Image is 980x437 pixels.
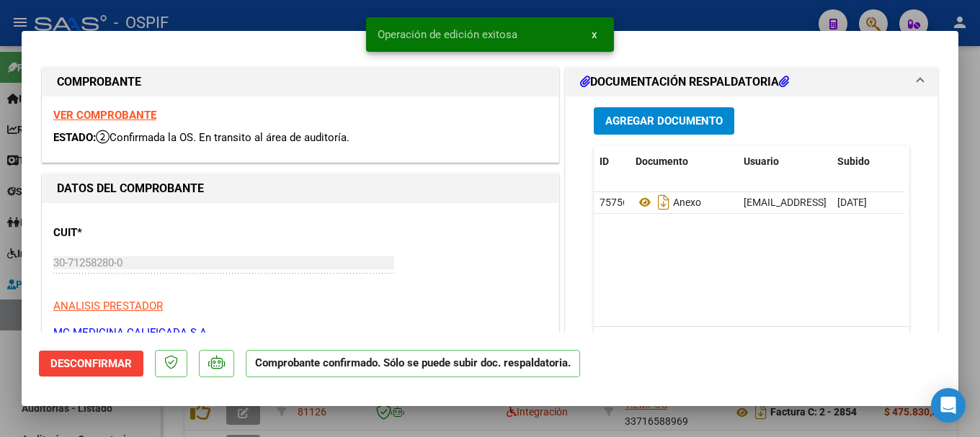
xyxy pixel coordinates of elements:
datatable-header-cell: Usuario [738,146,832,177]
span: Documento [636,156,688,167]
span: ID [600,156,609,167]
span: Subido [837,156,870,167]
i: Descargar documento [654,191,673,214]
span: [DATE] [837,197,867,208]
span: ESTADO: [53,131,96,144]
span: Operación de edición exitosa [378,27,517,42]
div: Open Intercom Messenger [931,388,966,423]
p: CUIT [53,225,202,241]
datatable-header-cell: Acción [904,146,976,177]
span: 75756 [600,197,628,208]
span: ANALISIS PRESTADOR [53,299,163,312]
p: Comprobante confirmado. Sólo se puede subir doc. respaldatoria. [246,350,580,378]
p: MC MEDICINA CALIFICADA S.A. [53,325,548,341]
datatable-header-cell: Subido [832,146,904,177]
span: x [592,28,597,41]
a: VER COMPROBANTE [53,109,156,122]
div: DOCUMENTACIÓN RESPALDATORIA [566,96,937,395]
span: Desconfirmar [50,357,132,370]
strong: DATOS DEL COMPROBANTE [57,181,204,195]
button: x [580,22,608,48]
span: Agregar Documento [605,115,723,128]
h1: DOCUMENTACIÓN RESPALDATORIA [580,73,789,91]
div: 1 total [594,327,909,363]
span: Usuario [744,156,779,167]
datatable-header-cell: ID [594,146,630,177]
span: Confirmada la OS. En transito al área de auditoría. [96,131,349,144]
strong: COMPROBANTE [57,75,141,89]
datatable-header-cell: Documento [630,146,738,177]
button: Agregar Documento [594,107,734,134]
span: Anexo [636,197,701,208]
button: Desconfirmar [39,351,143,377]
mat-expansion-panel-header: DOCUMENTACIÓN RESPALDATORIA [566,68,937,96]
